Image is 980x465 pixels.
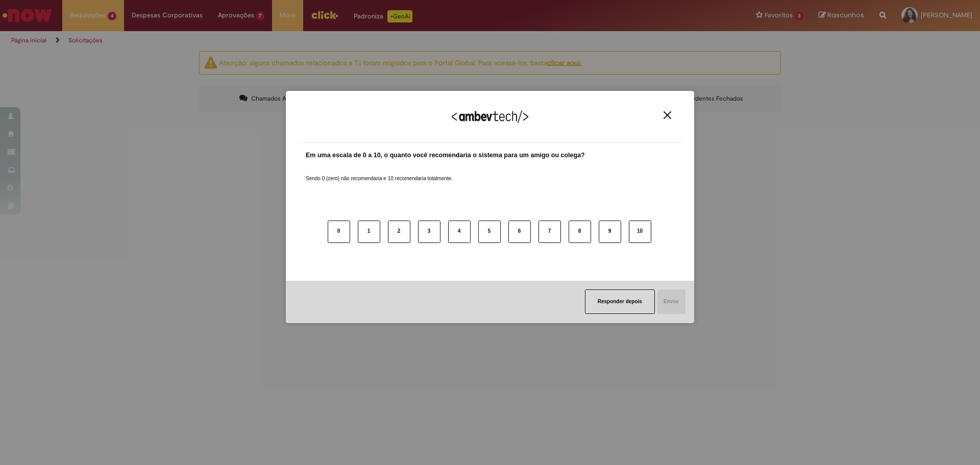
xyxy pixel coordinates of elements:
label: Em uma escala de 0 a 10, o quanto você recomendaria o sistema para um amigo ou colega? [306,151,585,160]
button: 1 [358,221,380,243]
button: Responder depois [585,289,655,314]
img: Logo Ambevtech [452,110,528,123]
button: 10 [629,221,651,243]
button: 6 [508,221,531,243]
button: 0 [328,221,350,243]
button: 2 [388,221,410,243]
button: 7 [538,221,561,243]
button: 5 [478,221,501,243]
button: Close [660,111,674,119]
button: 4 [448,221,471,243]
button: 9 [599,221,621,243]
button: 3 [418,221,440,243]
img: Close [664,111,671,119]
button: 8 [569,221,591,243]
label: Sendo 0 (zero) não recomendaria e 10 recomendaria totalmente. [306,163,453,182]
